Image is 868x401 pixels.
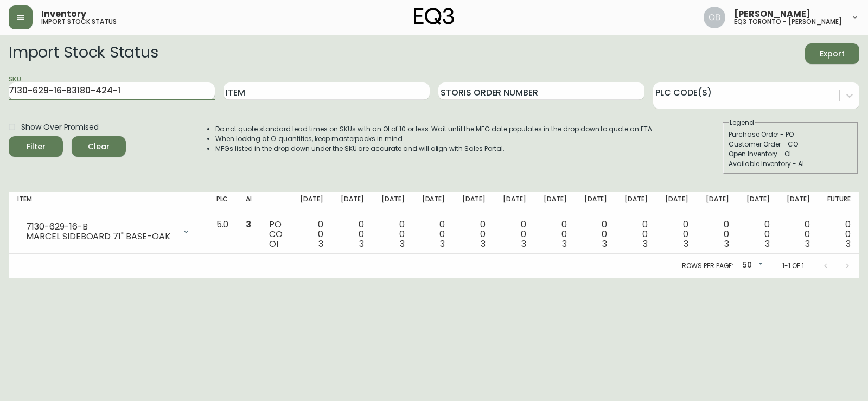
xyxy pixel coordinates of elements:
[215,134,654,144] li: When looking at OI quantities, keep masterpacks in mind.
[729,130,852,139] div: Purchase Order - PO
[521,238,526,250] span: 3
[846,238,851,250] span: 3
[215,124,654,134] li: Do not quote standard lead times on SKUs with an OI of 10 or less. Wait until the MFG date popula...
[805,238,810,250] span: 3
[41,18,117,25] h5: import stock status
[332,192,373,215] th: [DATE]
[26,222,175,232] div: 7130-629-16-B
[724,238,729,250] span: 3
[318,238,323,250] span: 3
[373,192,413,215] th: [DATE]
[656,192,697,215] th: [DATE]
[21,122,99,133] span: Show Over Promised
[535,192,576,215] th: [DATE]
[584,220,608,249] div: 0 0
[562,238,567,250] span: 3
[9,192,208,215] th: Item
[624,220,648,249] div: 0 0
[729,139,852,149] div: Customer Order - CO
[616,192,656,215] th: [DATE]
[734,18,842,25] h5: eq3 toronto - [PERSON_NAME]
[72,136,126,157] button: Clear
[237,192,260,215] th: AI
[787,220,810,249] div: 0 0
[41,10,86,18] span: Inventory
[765,238,770,250] span: 3
[422,220,445,249] div: 0 0
[26,232,175,241] div: MARCEL SIDEBOARD 71" BASE-OAK
[782,261,804,271] p: 1-1 of 1
[602,238,607,250] span: 3
[359,238,364,250] span: 3
[208,215,238,254] td: 5.0
[643,238,648,250] span: 3
[778,192,819,215] th: [DATE]
[9,136,63,157] button: Filter
[440,238,445,250] span: 3
[300,220,323,249] div: 0 0
[215,144,654,154] li: MFGs listed in the drop down under the SKU are accurate and will align with Sales Portal.
[729,118,755,128] legend: Legend
[413,192,454,215] th: [DATE]
[454,192,494,215] th: [DATE]
[697,192,738,215] th: [DATE]
[827,220,851,249] div: 0 0
[481,238,486,250] span: 3
[269,220,283,249] div: PO CO
[738,192,778,215] th: [DATE]
[819,192,859,215] th: Future
[80,140,117,154] span: Clear
[462,220,486,249] div: 0 0
[706,220,729,249] div: 0 0
[208,192,238,215] th: PLC
[729,149,852,159] div: Open Inventory - OI
[576,192,616,215] th: [DATE]
[729,159,852,169] div: Available Inventory - AI
[246,218,251,231] span: 3
[381,220,405,249] div: 0 0
[544,220,567,249] div: 0 0
[704,7,725,28] img: 8e0065c524da89c5c924d5ed86cfe468
[341,220,364,249] div: 0 0
[746,220,770,249] div: 0 0
[814,47,851,61] span: Export
[738,257,765,275] div: 50
[291,192,332,215] th: [DATE]
[17,220,199,244] div: 7130-629-16-BMARCEL SIDEBOARD 71" BASE-OAK
[503,220,526,249] div: 0 0
[494,192,535,215] th: [DATE]
[414,8,454,25] img: logo
[684,238,688,250] span: 3
[734,10,810,18] span: [PERSON_NAME]
[27,140,46,154] div: Filter
[9,43,158,64] h2: Import Stock Status
[400,238,405,250] span: 3
[682,261,733,271] p: Rows per page:
[665,220,688,249] div: 0 0
[805,43,859,64] button: Export
[269,238,278,250] span: OI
